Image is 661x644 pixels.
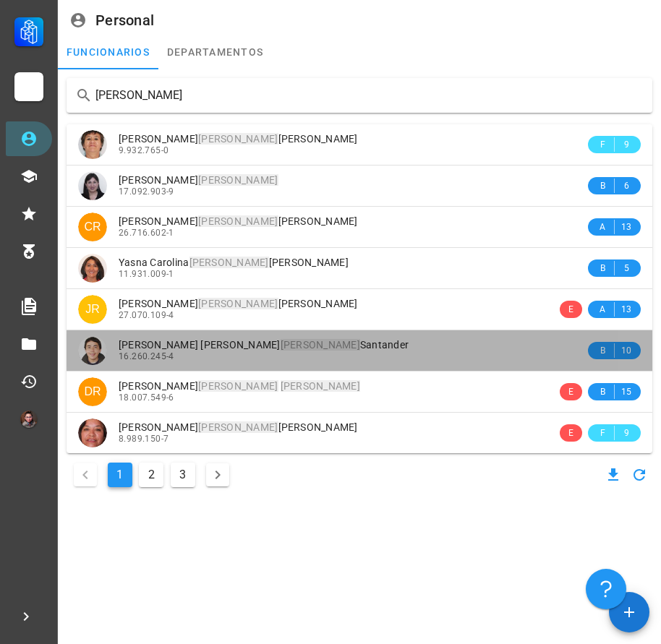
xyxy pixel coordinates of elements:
div: avatar [78,418,107,447]
div: avatar [78,336,107,365]
div: Personal [95,12,154,28]
span: E [568,385,573,399]
span: 8.989.150-7 [119,434,169,444]
div: avatar [78,130,107,159]
mark: [PERSON_NAME] [189,257,269,268]
span: A [597,302,608,317]
button: Ir a la página 2 [139,463,163,487]
span: 13 [621,302,632,317]
span: [PERSON_NAME] [PERSON_NAME] [119,421,358,433]
span: 17.092.903-9 [119,186,174,197]
span: [PERSON_NAME] [119,174,278,186]
div: avatar [78,254,107,283]
span: B [597,179,608,193]
mark: [PERSON_NAME] [198,380,278,392]
span: 15 [621,385,632,399]
span: [PERSON_NAME] [PERSON_NAME] [119,298,358,309]
span: DR [84,377,101,406]
a: departamentos [158,35,272,69]
span: 11.931.009-1 [119,269,174,279]
span: 26.716.602-1 [119,228,174,238]
span: E [568,302,573,317]
span: 5 [621,261,632,275]
div: avatar [78,377,107,406]
span: CR [84,212,101,241]
mark: [PERSON_NAME] [198,215,278,227]
mark: [PERSON_NAME] [281,339,360,351]
button: Página siguiente [206,463,229,486]
span: 9 [621,426,632,440]
span: F [597,137,608,152]
span: 13 [621,220,632,234]
span: 16.260.245-4 [119,351,174,361]
span: 27.070.109-4 [119,310,174,320]
span: [PERSON_NAME] [119,380,360,392]
span: [PERSON_NAME] [PERSON_NAME] [119,133,358,145]
div: avatar [20,411,38,428]
span: 9 [621,137,632,152]
span: B [597,261,608,275]
span: B [597,385,608,399]
input: Buscar funcionarios… [95,84,623,107]
mark: [PERSON_NAME] [198,174,278,186]
span: 18.007.549-6 [119,392,174,403]
span: F [597,426,608,440]
mark: [PERSON_NAME] [281,380,360,392]
span: B [597,343,608,358]
div: avatar [78,171,107,200]
span: [PERSON_NAME] [PERSON_NAME] [119,215,358,227]
span: 6 [621,179,632,193]
span: 10 [621,343,632,358]
nav: Navegación de paginación [67,459,236,491]
div: avatar [78,295,107,324]
span: [PERSON_NAME] [PERSON_NAME] Santander [119,339,409,351]
button: Página actual, página 1 [108,463,132,487]
button: Ir a la página 3 [171,463,195,487]
mark: [PERSON_NAME] [198,133,278,145]
span: 9.932.765-0 [119,145,169,155]
span: A [597,220,608,234]
mark: [PERSON_NAME] [198,298,278,309]
span: E [568,426,573,440]
span: Yasna Carolina [PERSON_NAME] [119,257,349,268]
div: avatar [78,212,107,241]
span: JR [85,295,100,324]
mark: [PERSON_NAME] [198,421,278,433]
a: funcionarios [58,35,158,69]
